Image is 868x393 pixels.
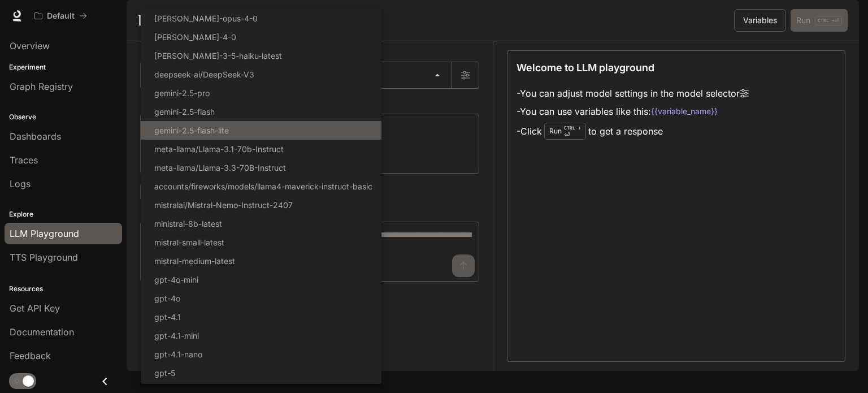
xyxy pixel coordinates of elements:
[154,236,224,248] p: mistral-small-latest
[154,348,202,360] p: gpt-4.1-nano
[154,218,222,230] p: ministral-8b-latest
[154,87,210,99] p: gemini-2.5-pro
[154,124,229,136] p: gemini-2.5-flash-lite
[154,199,293,211] p: mistralai/Mistral-Nemo-Instruct-2407
[154,143,284,155] p: meta-llama/Llama-3.1-70b-Instruct
[154,255,235,267] p: mistral-medium-latest
[154,367,175,379] p: gpt-5
[154,12,258,24] p: [PERSON_NAME]-opus-4-0
[154,162,286,174] p: meta-llama/Llama-3.3-70B-Instruct
[154,50,282,62] p: [PERSON_NAME]-3-5-haiku-latest
[154,311,181,323] p: gpt-4.1
[154,106,215,118] p: gemini-2.5-flash
[154,68,254,80] p: deepseek-ai/DeepSeek-V3
[154,292,180,304] p: gpt-4o
[154,31,236,43] p: [PERSON_NAME]-4-0
[154,274,198,286] p: gpt-4o-mini
[154,330,199,342] p: gpt-4.1-mini
[154,180,372,192] p: accounts/fireworks/models/llama4-maverick-instruct-basic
